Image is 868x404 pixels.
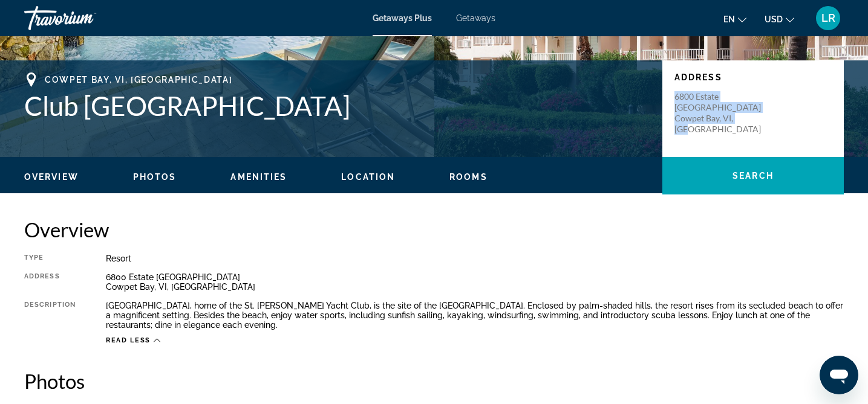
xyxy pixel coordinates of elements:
[812,5,844,31] button: User Menu
[373,13,432,23] a: Getaways Plus
[106,272,844,292] div: 6800 Estate [GEOGRAPHIC_DATA] Cowpet Bay, VI, [GEOGRAPHIC_DATA]
[449,172,488,182] button: Rooms
[24,272,76,292] div: Address
[106,301,844,330] div: [GEOGRAPHIC_DATA], home of the St. [PERSON_NAME] Yacht Club, is the site of the [GEOGRAPHIC_DATA]...
[456,13,495,23] a: Getaways
[133,172,177,182] button: Photos
[723,14,735,24] span: en
[24,254,76,263] div: Type
[341,172,395,182] button: Location
[24,172,79,182] span: Overview
[24,301,76,330] div: Description
[24,369,844,393] h2: Photos
[230,172,287,182] span: Amenities
[674,72,832,82] p: Address
[820,356,858,394] iframe: Button to launch messaging window
[821,12,835,24] span: LR
[45,75,232,85] span: Cowpet Bay, VI, [GEOGRAPHIC_DATA]
[662,157,844,194] button: Search
[24,217,844,242] h2: Overview
[449,172,488,182] span: Rooms
[133,172,177,182] span: Photos
[765,10,794,28] button: Change currency
[106,336,151,344] span: Read less
[341,172,395,182] span: Location
[723,10,746,28] button: Change language
[106,254,844,263] div: Resort
[733,171,774,181] span: Search
[24,172,79,182] button: Overview
[230,172,287,182] button: Amenities
[24,2,145,34] a: Travorium
[106,336,160,345] button: Read less
[24,90,650,121] h1: Club [GEOGRAPHIC_DATA]
[674,91,771,135] p: 6800 Estate [GEOGRAPHIC_DATA] Cowpet Bay, VI, [GEOGRAPHIC_DATA]
[765,14,783,24] span: USD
